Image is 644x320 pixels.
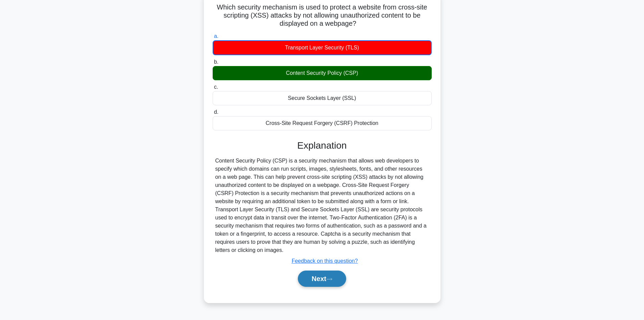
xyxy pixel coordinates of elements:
[213,40,432,55] div: Transport Layer Security (TLS)
[217,140,428,151] h3: Explanation
[292,258,358,264] a: Feedback on this question?
[298,271,346,287] button: Next
[212,3,432,28] h5: Which security mechanism is used to protect a website from cross-site scripting (XSS) attacks by ...
[215,157,429,254] div: Content Security Policy (CSP) is a security mechanism that allows web developers to specify which...
[214,33,218,39] span: a.
[213,91,432,105] div: Secure Sockets Layer (SSL)
[214,109,218,115] span: d.
[213,66,432,80] div: Content Security Policy (CSP)
[213,116,432,130] div: Cross-Site Request Forgery (CSRF) Protection
[214,84,218,90] span: c.
[214,59,218,65] span: b.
